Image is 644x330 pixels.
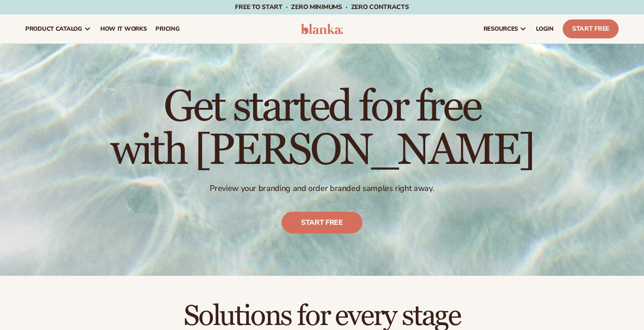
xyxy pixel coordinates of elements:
p: Preview your branding and order branded samples right away. [110,183,534,194]
a: resources [479,14,531,43]
a: How It Works [96,14,151,43]
img: logo [301,23,343,34]
a: Start Free [563,19,619,38]
span: How It Works [100,25,147,33]
span: product catalog [25,25,82,33]
a: LOGIN [531,14,558,43]
span: Free to start · ZERO minimums · ZERO contracts [235,3,409,11]
span: pricing [155,25,179,33]
a: pricing [151,14,184,43]
span: resources [484,25,518,33]
h1: Get started for free with [PERSON_NAME] [110,86,534,172]
a: Start free [282,212,362,234]
span: LOGIN [536,25,554,33]
a: product catalog [21,14,96,43]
